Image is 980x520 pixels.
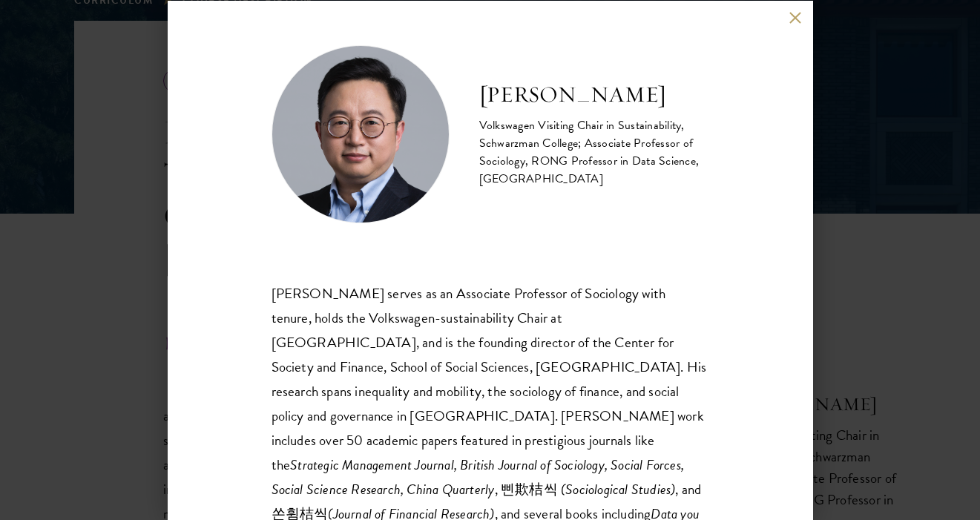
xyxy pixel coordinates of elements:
span: 삔欺桔씩 [498,478,558,500]
i: (Sociological Studies) [561,478,675,500]
div: Volkswagen Visiting Chair in Sustainability, Schwarzman College; Associate Professor of Sociology... [479,116,709,188]
h2: [PERSON_NAME] [479,80,709,110]
img: Zheng Lu [272,45,450,223]
i: Strategic Management Journal, British Journal of Sociology, Social Forces, Social Science Researc... [272,454,684,500]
